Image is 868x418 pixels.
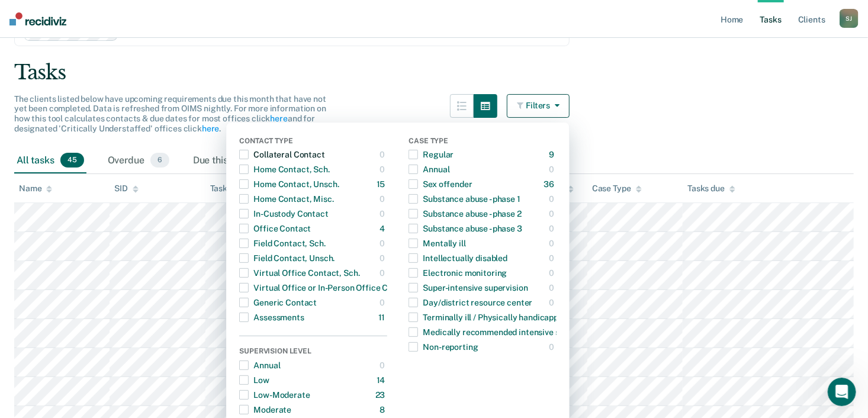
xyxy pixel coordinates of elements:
div: Substance abuse - phase 3 [409,219,522,238]
img: Recidiviz [9,12,66,25]
div: Electronic monitoring [409,263,507,282]
div: 11 [378,308,388,327]
div: 0 [380,204,388,223]
div: 36 [544,175,557,194]
div: 0 [549,204,557,223]
div: Low-Moderate [239,385,310,404]
button: Filters [507,94,570,118]
div: 0 [380,263,388,282]
div: Virtual Office Contact, Sch. [239,263,359,282]
div: In-Custody Contact [239,204,328,223]
div: 0 [549,278,557,297]
div: 0 [549,160,557,179]
div: 0 [380,356,388,375]
div: Mentally ill [409,234,465,253]
div: Task [210,184,238,194]
div: Field Contact, Unsch. [239,249,335,268]
div: 0 [380,234,388,253]
div: Annual [239,356,280,375]
div: 0 [549,219,557,238]
div: 23 [375,385,388,404]
div: Office Contact [239,219,311,238]
div: Tasks due [687,184,735,194]
div: 9 [549,145,557,164]
div: 0 [549,234,557,253]
div: All tasks45 [14,148,86,174]
div: Substance abuse - phase 1 [409,189,520,208]
div: Contact Type [239,137,387,147]
div: S J [840,9,859,28]
div: Annual [409,160,449,179]
div: Supervision Level [239,347,387,358]
div: SID [114,184,139,194]
div: Home Contact, Unsch. [239,175,339,194]
div: Super-intensive supervision [409,278,528,297]
div: Low [239,371,269,390]
div: Home Contact, Sch. [239,160,329,179]
div: Non-reporting [409,337,478,356]
div: Field Contact, Sch. [239,234,325,253]
div: 0 [549,189,557,208]
a: here [202,124,219,133]
div: Terminally ill / Physically handicapped [409,308,568,327]
div: 15 [377,175,388,194]
div: 0 [380,293,388,312]
div: Overdue6 [105,148,172,174]
div: Home Contact, Misc. [239,189,333,208]
div: Regular [409,145,454,164]
div: Due this week0 [191,148,280,174]
div: 0 [380,189,388,208]
div: Day/district resource center [409,293,532,312]
div: 0 [380,145,388,164]
button: SJ [840,9,859,28]
div: Case Type [409,137,557,147]
div: 4 [380,219,388,238]
div: 0 [549,337,557,356]
div: 0 [549,293,557,312]
span: 45 [60,153,84,168]
div: Medically recommended intensive supervision [409,323,599,342]
div: 0 [549,249,557,268]
div: Name [19,184,52,194]
div: Assessments [239,308,304,327]
span: The clients listed below have upcoming requirements due this month that have not yet been complet... [14,94,326,133]
div: 0 [380,160,388,179]
span: 6 [150,153,169,168]
div: Virtual Office or In-Person Office Contact [239,278,413,297]
div: Sex offender [409,175,472,194]
div: Collateral Contact [239,145,324,164]
a: here [270,114,287,123]
div: Generic Contact [239,293,317,312]
div: Case Type [592,184,642,194]
div: Tasks [14,60,854,85]
div: 0 [380,249,388,268]
div: 14 [377,371,388,390]
div: 0 [549,263,557,282]
div: Substance abuse - phase 2 [409,204,522,223]
iframe: Intercom live chat [828,378,856,406]
div: Intellectually disabled [409,249,507,268]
